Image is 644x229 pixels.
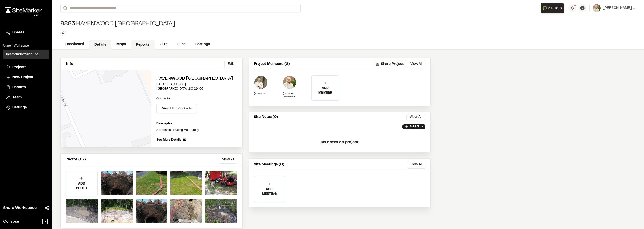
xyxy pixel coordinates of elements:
[190,40,215,49] a: Settings
[60,20,75,28] span: 8883
[254,91,268,95] p: [PERSON_NAME]
[156,87,237,91] p: [GEOGRAPHIC_DATA] , SC 29406
[254,61,290,67] p: Project Members (2)
[541,3,564,13] button: Open AI Assistant
[60,20,175,28] div: Havenwood [GEOGRAPHIC_DATA]
[156,75,237,82] h2: Havenwood [GEOGRAPHIC_DATA]
[593,4,601,12] img: User
[410,124,423,129] p: Add Note
[283,75,297,89] img: Sinuhe Perez
[172,40,190,49] a: Files
[12,85,26,90] span: Reports
[66,61,73,67] p: Info
[407,161,425,169] button: View All
[12,30,24,35] span: Shares
[5,7,42,13] img: rebrand.png
[156,82,237,87] p: [STREET_ADDRESS]
[224,60,237,68] button: Edit
[603,5,632,11] span: [PERSON_NAME]
[3,205,37,211] span: Share Workspace
[283,91,297,95] p: [PERSON_NAME]
[254,75,268,89] img: Jake Wastler
[253,134,426,150] p: No notes on project
[60,4,69,12] button: Search
[12,65,26,70] span: Projects
[66,157,86,162] p: Photos (67)
[6,95,46,100] a: Team
[60,30,66,36] button: Edit Tags
[155,40,172,49] a: CD's
[312,86,339,95] p: ADD MEMBER
[12,105,27,110] span: Settings
[283,95,297,98] p: Construction Administration Field Representative
[156,104,197,113] button: View / Edit Contacts
[89,40,111,50] a: Details
[6,75,46,80] a: New Project
[156,128,237,132] p: Affordable Housing Multifamily
[6,65,46,70] a: Projects
[6,105,46,110] a: Settings
[548,5,562,11] span: AI Help
[60,40,89,49] a: Dashboard
[541,3,566,13] div: Open AI Assistant
[12,95,22,100] span: Team
[156,138,181,142] span: See More Details
[254,162,284,167] p: Site Meetings (0)
[3,219,19,225] span: Collapse
[12,75,33,80] span: New Project
[156,121,237,126] p: Description:
[5,13,42,18] div: Oh geez...please don't...
[254,187,285,196] p: ADD MEETING
[131,40,155,50] a: Reports
[254,114,278,120] p: Site Notes (0)
[6,85,46,90] a: Reports
[156,96,171,101] p: Contacts:
[3,43,49,48] p: Current Workspace
[407,60,425,68] button: View All
[219,156,237,164] button: View All
[406,114,425,120] button: View All
[111,40,131,49] a: Maps
[593,4,636,12] button: [PERSON_NAME]
[66,181,97,191] p: ADD PHOTO
[6,30,46,35] a: Shares
[6,52,39,57] h3: SeamonWhiteside Inc.
[374,60,406,68] button: Share Project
